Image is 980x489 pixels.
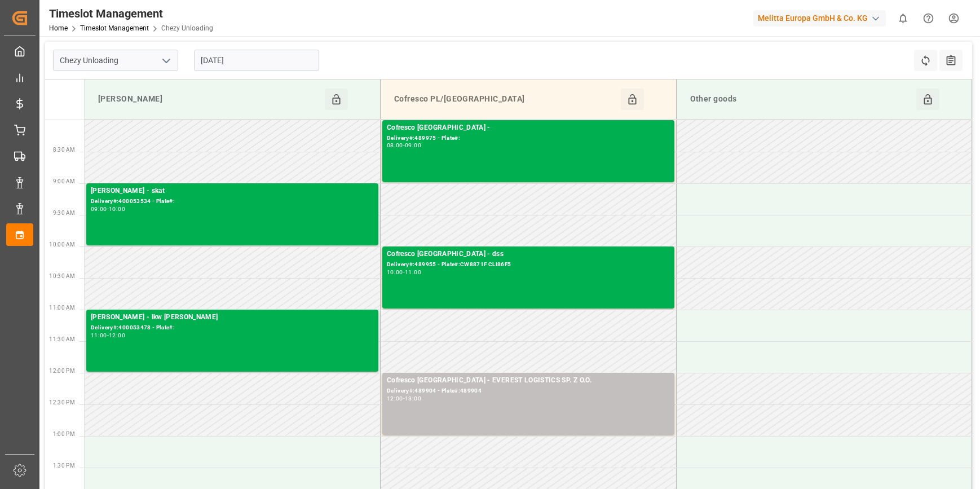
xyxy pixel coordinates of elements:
[49,336,75,342] span: 11:30 AM
[753,7,890,29] button: Melitta Europa GmbH & Co. KG
[387,375,670,386] div: Cofresco [GEOGRAPHIC_DATA] - EVEREST LOGISTICS SP. Z O.O.
[49,399,75,406] span: 12:30 PM
[91,323,374,333] div: Delivery#:400053478 - Plate#:
[686,89,917,110] div: Other goods
[94,89,325,110] div: [PERSON_NAME]
[109,333,125,338] div: 12:00
[49,24,68,32] a: Home
[387,260,670,270] div: Delivery#:489955 - Plate#:CW8871F CLI86F5
[157,52,174,69] button: open menu
[107,333,109,338] div: -
[53,210,75,216] span: 9:30 AM
[405,143,421,148] div: 09:00
[91,197,374,206] div: Delivery#:400053534 - Plate#:
[916,6,941,31] button: Help Center
[753,10,886,27] div: Melitta Europa GmbH & Co. KG
[53,147,75,153] span: 8:30 AM
[91,333,107,338] div: 11:00
[53,178,75,184] span: 9:00 AM
[387,386,670,396] div: Delivery#:489904 - Plate#:489904
[49,5,213,22] div: Timeslot Management
[387,122,670,134] div: Cofresco [GEOGRAPHIC_DATA] -
[890,6,916,31] button: show 0 new notifications
[107,206,109,212] div: -
[80,24,149,32] a: Timeslot Management
[387,143,403,148] div: 08:00
[403,396,405,401] div: -
[91,206,107,212] div: 09:00
[390,89,621,110] div: Cofresco PL/[GEOGRAPHIC_DATA]
[49,305,75,311] span: 11:00 AM
[387,249,670,260] div: Cofresco [GEOGRAPHIC_DATA] - dss
[49,368,75,374] span: 12:00 PM
[387,270,403,275] div: 10:00
[109,206,125,212] div: 10:00
[403,270,405,275] div: -
[403,143,405,148] div: -
[53,462,75,469] span: 1:30 PM
[53,431,75,437] span: 1:00 PM
[194,50,319,71] input: DD-MM-YYYY
[91,186,374,197] div: [PERSON_NAME] - skat
[91,312,374,323] div: [PERSON_NAME] - lkw [PERSON_NAME]
[405,270,421,275] div: 11:00
[387,134,670,143] div: Delivery#:489975 - Plate#:
[49,241,75,248] span: 10:00 AM
[405,396,421,401] div: 13:00
[49,273,75,279] span: 10:30 AM
[53,50,178,71] input: Type to search/select
[387,396,403,401] div: 12:00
